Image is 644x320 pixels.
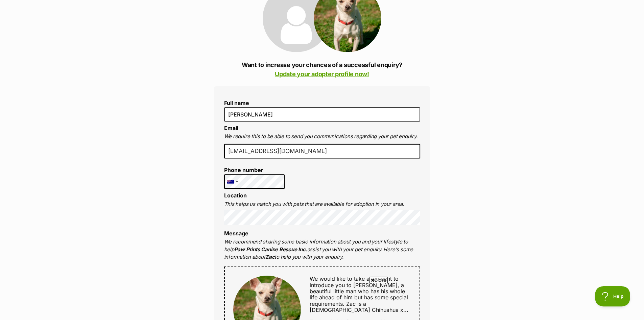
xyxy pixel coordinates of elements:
strong: Zac [265,254,275,260]
p: This helps us match you with pets that are available for adoption in your area. [224,200,420,208]
label: Email [224,125,238,131]
p: We require this to be able to send you communications regarding your pet enquiry. [224,133,420,141]
label: Message [224,230,248,237]
iframe: Advertisement [158,286,486,317]
input: E.g. Jimmy Chew [224,107,420,122]
a: Update your adopter profile now! [275,70,369,78]
label: Location [224,192,247,199]
iframe: Help Scout Beacon - Open [595,286,630,306]
label: Phone number [224,167,285,173]
span: Close [369,277,388,283]
p: Want to increase your chances of a successful enquiry? [214,60,430,79]
p: We recommend sharing some basic information about you and your lifestyle to help assist you with ... [224,238,420,261]
label: Full name [224,100,420,106]
div: Australia: +61 [224,175,240,189]
strong: Paw Prints Canine Rescue Inc. [234,246,307,253]
span: We would like to take a moment to introduce you to [PERSON_NAME], a beautiful little man who has ... [310,275,408,307]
